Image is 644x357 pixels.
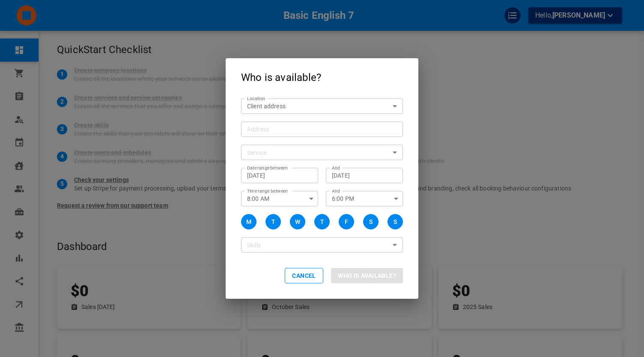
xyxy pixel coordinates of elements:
[271,217,275,226] div: T
[314,214,330,229] button: T
[243,124,392,134] input: Address
[226,58,418,95] h2: Who is available?
[247,95,265,102] label: Location
[389,146,401,158] button: Open
[246,217,251,226] div: M
[332,171,397,180] input: mmm dd, yyyy
[345,217,348,226] div: F
[320,217,324,226] div: T
[290,214,305,229] button: W
[332,165,340,171] label: And
[388,214,403,229] button: S
[247,165,288,171] label: Date range between
[332,188,340,194] label: And
[247,171,312,180] input: mmm dd, yyyy
[339,214,354,229] button: F
[247,102,397,110] div: Client address
[241,214,256,229] button: M
[265,214,281,229] button: T
[369,217,373,226] div: S
[295,217,300,226] div: W
[247,188,288,194] label: Time range between
[285,268,323,283] button: Cancel
[394,217,397,226] div: S
[363,214,379,229] button: S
